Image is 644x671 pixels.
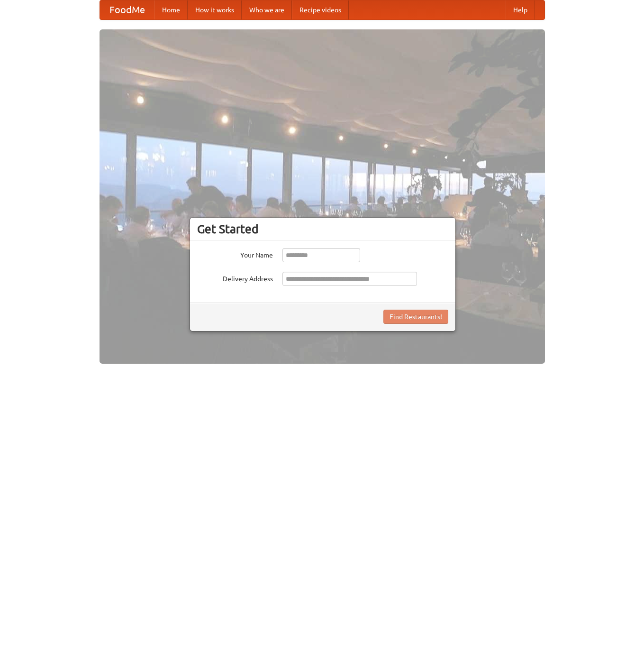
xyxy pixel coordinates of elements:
[383,310,448,324] button: Find Restaurants!
[506,0,535,19] a: Help
[292,0,349,19] a: Recipe videos
[188,0,242,19] a: How it works
[197,272,273,284] label: Delivery Address
[242,0,292,19] a: Who we are
[100,0,154,19] a: FoodMe
[197,222,448,236] h3: Get Started
[154,0,188,19] a: Home
[197,248,273,260] label: Your Name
